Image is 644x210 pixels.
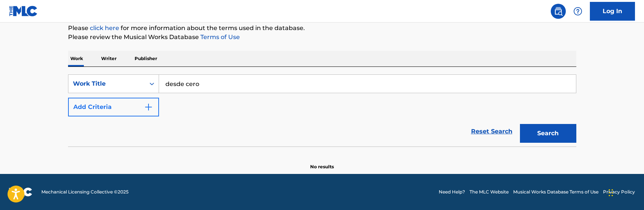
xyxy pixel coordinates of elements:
[520,124,576,143] button: Search
[551,4,566,19] a: Public Search
[570,4,585,19] div: Help
[9,6,38,17] img: MLC Logo
[513,189,599,195] a: Musical Works Database Terms of Use
[41,189,129,195] span: Mechanical Licensing Collective © 2025
[310,154,334,170] p: No results
[554,7,563,16] img: search
[68,33,576,42] p: Please review the Musical Works Database
[68,24,576,33] p: Please for more information about the terms used in the database.
[144,103,153,112] img: 9d2ae6d4665cec9f34b9.svg
[9,187,32,196] img: logo
[606,174,644,210] iframe: Chat Widget
[99,51,119,66] p: Writer
[90,24,119,32] a: click here
[68,74,576,147] form: Search Form
[467,123,516,140] a: Reset Search
[199,33,240,41] a: Terms of Use
[470,189,509,195] a: The MLC Website
[132,51,159,66] p: Publisher
[68,98,159,116] button: Add Criteria
[590,2,635,21] a: Log In
[573,7,582,16] img: help
[439,189,465,195] a: Need Help?
[603,189,635,195] a: Privacy Policy
[609,181,613,204] div: Drag
[68,51,85,66] p: Work
[73,79,141,88] div: Work Title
